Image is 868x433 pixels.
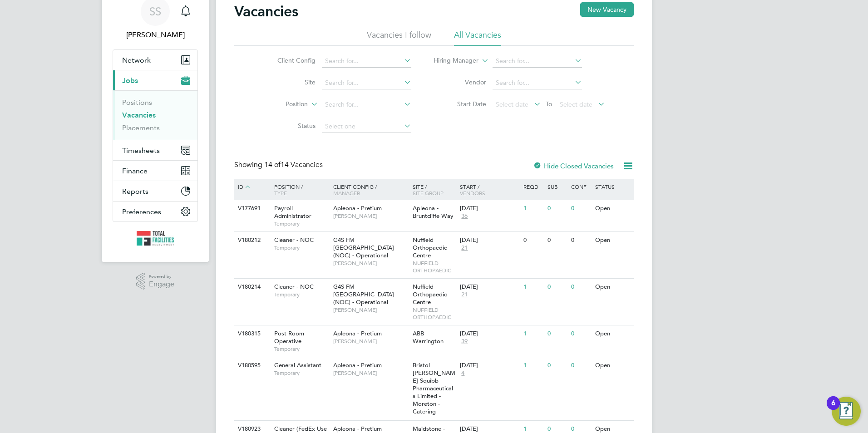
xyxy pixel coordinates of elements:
a: Positions [122,98,152,107]
span: Jobs [122,76,138,85]
div: V180214 [236,279,267,295]
span: 21 [460,244,469,252]
div: V180315 [236,325,267,342]
div: Open [593,357,632,374]
div: 0 [569,232,592,249]
span: SS [149,5,161,17]
span: Temporary [274,220,329,227]
span: Site Group [413,189,444,197]
span: 39 [460,338,469,345]
img: tfrecruitment-logo-retina.png [137,231,174,246]
div: 0 [521,232,545,249]
div: 1 [521,200,545,217]
div: 0 [545,357,569,374]
span: 21 [460,291,469,299]
div: V177691 [236,200,267,217]
button: Jobs [113,70,197,90]
label: Status [263,122,316,130]
label: Hide Closed Vacancies [533,162,614,170]
span: Preferences [122,207,161,216]
span: Powered by [149,273,174,280]
input: Select one [322,120,411,133]
span: Apleona - Bruntcliffe Way [413,204,454,220]
span: Manager [333,189,360,197]
span: [PERSON_NAME] [333,212,408,220]
div: Sub [545,179,569,194]
div: 6 [831,403,835,415]
div: [DATE] [460,205,519,212]
div: 1 [521,357,545,374]
div: V180212 [236,232,267,249]
div: 0 [545,200,569,217]
button: Timesheets [113,140,197,160]
span: Temporary [274,244,329,251]
div: Conf [569,179,592,194]
span: Select date [560,100,592,108]
div: ID [236,179,267,195]
div: [DATE] [460,362,519,369]
span: Timesheets [122,146,160,155]
input: Search for... [322,55,411,68]
a: Go to home page [113,231,198,246]
label: Client Config [263,56,316,64]
span: Apleona - Pretium [333,330,382,337]
input: Search for... [493,77,582,89]
span: Temporary [274,291,329,298]
div: Open [593,200,632,217]
span: Apleona - Pretium [333,361,382,369]
div: Position / [267,179,331,201]
span: 36 [460,212,469,220]
span: 14 Vacancies [264,160,323,169]
a: Powered byEngage [136,273,175,290]
span: 14 of [264,160,281,169]
div: Start / [458,179,521,201]
span: Vendors [460,189,485,197]
div: Showing [234,160,325,170]
button: New Vacancy [580,2,634,17]
div: Jobs [113,90,197,140]
span: Engage [149,280,174,288]
span: G4S FM [GEOGRAPHIC_DATA] (NOC) - Operational [333,236,394,259]
span: Reports [122,187,148,196]
input: Search for... [322,98,411,111]
span: Bristol [PERSON_NAME] Squibb Pharmaceuticals Limited - Moreton - Catering [413,361,455,415]
a: Placements [122,123,160,132]
label: Hiring Manager [426,56,478,65]
div: Site / [410,179,458,201]
span: Sam Skinner [113,30,198,40]
div: V180595 [236,357,267,374]
span: [PERSON_NAME] [333,306,408,314]
span: Apleona - Pretium [333,204,382,212]
span: Finance [122,167,148,175]
div: 0 [545,279,569,295]
input: Search for... [493,55,582,68]
div: 0 [569,325,592,342]
div: 0 [569,200,592,217]
button: Finance [113,161,197,181]
span: Cleaner - NOC [274,236,314,244]
span: 4 [460,369,466,377]
span: Nuffield Orthopaedic Centre [413,236,447,259]
span: NUFFIELD ORTHOPAEDIC [413,306,456,320]
button: Open Resource Center, 6 new notifications [832,397,861,426]
div: 0 [569,357,592,374]
div: 1 [521,279,545,295]
div: Open [593,232,632,249]
div: 0 [545,232,569,249]
button: Reports [113,181,197,201]
button: Network [113,50,197,70]
span: Select date [496,100,528,108]
label: Site [263,78,316,86]
div: Status [593,179,632,194]
div: Open [593,325,632,342]
li: Vacancies I follow [367,30,431,46]
span: To [543,98,555,110]
span: G4S FM [GEOGRAPHIC_DATA] (NOC) - Operational [333,283,394,306]
span: NUFFIELD ORTHOPAEDIC [413,260,456,274]
span: ABB Warrington [413,330,444,345]
h2: Vacancies [234,2,298,20]
div: Client Config / [331,179,410,201]
div: 0 [545,325,569,342]
button: Preferences [113,202,197,221]
span: Post Room Operative [274,330,304,345]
